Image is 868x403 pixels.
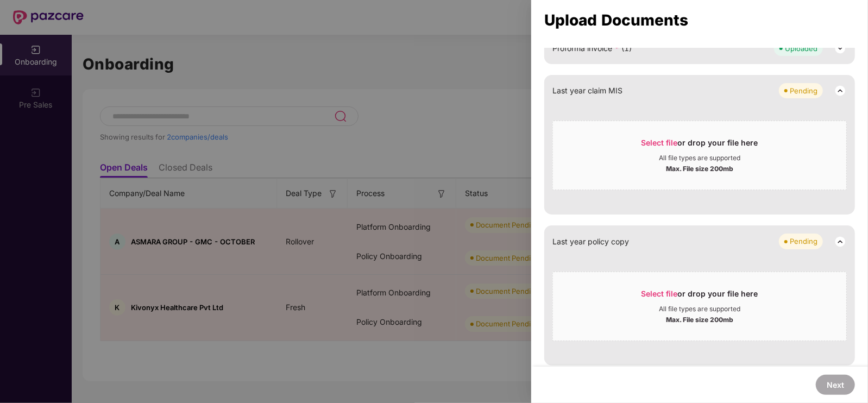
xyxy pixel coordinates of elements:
[552,42,632,54] span: Proforma invoice (1)
[785,43,817,54] div: Uploaded
[834,235,847,248] img: svg+xml;base64,PHN2ZyB3aWR0aD0iMjQiIGhlaWdodD0iMjQiIHZpZXdCb3g9IjAgMCAyNCAyNCIgZmlsbD0ibm9uZSIgeG...
[552,85,622,97] span: Last year claim MIS
[552,236,629,248] span: Last year policy copy
[641,138,678,147] span: Select file
[641,137,758,154] div: or drop your file here
[544,14,855,26] div: Upload Documents
[553,129,846,181] span: Select fileor drop your file hereAll file types are supportedMax. File size 200mb
[790,236,817,247] div: Pending
[553,280,846,332] span: Select fileor drop your file hereAll file types are supportedMax. File size 200mb
[666,313,733,324] div: Max. File size 200mb
[641,288,758,305] div: or drop your file here
[790,85,817,96] div: Pending
[666,162,733,173] div: Max. File size 200mb
[834,84,847,97] img: svg+xml;base64,PHN2ZyB3aWR0aD0iMjQiIGhlaWdodD0iMjQiIHZpZXdCb3g9IjAgMCAyNCAyNCIgZmlsbD0ibm9uZSIgeG...
[659,154,740,162] div: All file types are supported
[659,305,740,313] div: All file types are supported
[641,289,678,298] span: Select file
[816,375,855,395] button: Next
[834,42,847,55] img: svg+xml;base64,PHN2ZyB3aWR0aD0iMjQiIGhlaWdodD0iMjQiIHZpZXdCb3g9IjAgMCAyNCAyNCIgZmlsbD0ibm9uZSIgeG...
